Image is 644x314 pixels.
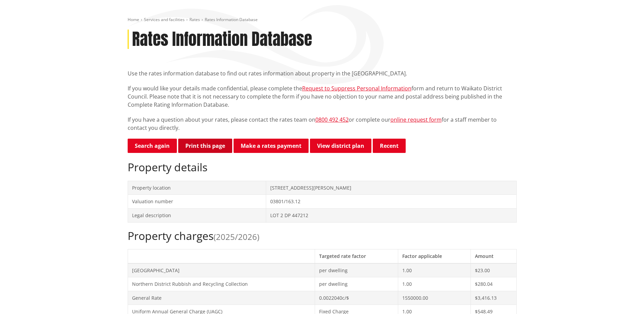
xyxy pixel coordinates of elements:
a: Search again [128,139,177,153]
td: 1550000.00 [398,291,471,305]
a: Make a rates payment [234,139,309,153]
iframe: Messenger Launcher [613,285,637,310]
p: If you have a question about your rates, please contact the rates team on or complete our for a s... [128,116,517,132]
h2: Property charges [128,229,517,242]
td: 0.0022040c/$ [315,291,398,305]
td: $3,416.13 [471,291,516,305]
td: 03801/163.12 [266,195,516,209]
td: $280.04 [471,277,516,291]
td: General Rate [128,291,315,305]
td: per dwelling [315,263,398,277]
td: 1.00 [398,277,471,291]
td: Legal description [128,208,266,222]
td: Northern District Rubbish and Recycling Collection [128,277,315,291]
td: $23.00 [471,263,516,277]
th: Targeted rate factor [315,249,398,263]
td: Valuation number [128,195,266,209]
p: Use the rates information database to find out rates information about property in the [GEOGRAPHI... [128,69,517,77]
td: Property location [128,181,266,195]
h1: Rates Information Database [132,30,312,49]
button: Recent [373,139,406,153]
h2: Property details [128,161,517,174]
th: Amount [471,249,516,263]
a: Request to Suppress Personal Information [302,85,411,92]
td: LOT 2 DP 447212 [266,208,516,222]
button: Print this page [178,139,232,153]
td: [GEOGRAPHIC_DATA] [128,263,315,277]
td: [STREET_ADDRESS][PERSON_NAME] [266,181,516,195]
span: Rates Information Database [205,17,258,22]
a: Home [128,17,139,22]
a: Services and facilities [144,17,185,22]
nav: breadcrumb [128,17,517,23]
a: 0800 492 452 [315,116,349,123]
td: per dwelling [315,277,398,291]
a: Rates [189,17,200,22]
th: Factor applicable [398,249,471,263]
span: (2025/2026) [214,231,259,242]
td: 1.00 [398,263,471,277]
a: View district plan [310,139,371,153]
a: online request form [390,116,442,123]
p: If you would like your details made confidential, please complete the form and return to Waikato ... [128,84,517,109]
